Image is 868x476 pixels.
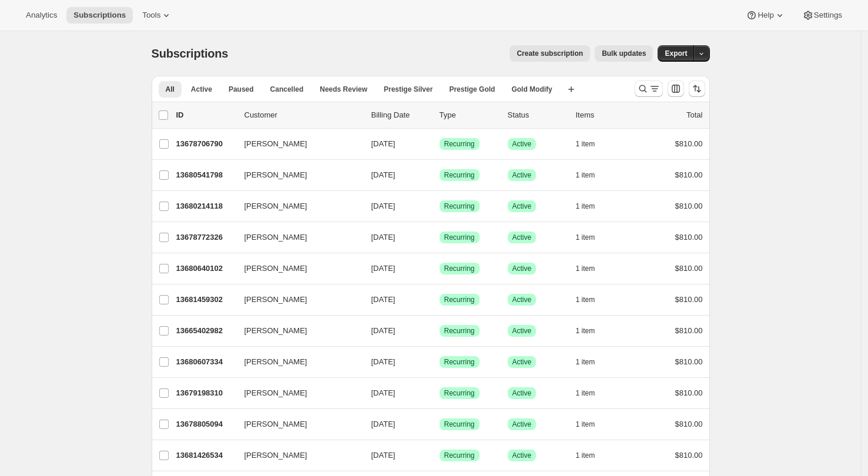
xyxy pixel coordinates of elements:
button: Export [658,45,694,62]
span: Subscriptions [152,47,229,60]
span: [DATE] [371,357,396,366]
button: [PERSON_NAME] [237,135,355,153]
span: $810.00 [675,233,703,242]
span: Prestige Gold [449,85,495,94]
button: 1 item [576,354,608,370]
span: [DATE] [371,202,396,210]
span: Recurring [444,233,475,242]
button: Create subscription [510,45,590,62]
button: [PERSON_NAME] [237,197,355,216]
p: 13679198310 [176,387,235,399]
span: Recurring [444,420,475,429]
div: 13681459302[PERSON_NAME][DATE]SuccessRecurringSuccessActive1 item$810.00 [176,291,703,308]
span: Settings [814,11,842,20]
span: $810.00 [675,170,703,179]
p: 13680640102 [176,263,235,274]
span: Needs Review [320,85,367,94]
span: 1 item [576,420,595,429]
button: 1 item [576,229,608,246]
div: Items [576,109,635,121]
span: [PERSON_NAME] [244,450,307,461]
button: Tools [135,7,179,24]
span: Prestige Silver [384,85,433,94]
span: [PERSON_NAME] [244,232,307,243]
span: Active [512,357,532,367]
p: 13678772326 [176,232,235,243]
span: [PERSON_NAME] [244,325,307,337]
span: 1 item [576,388,595,398]
button: 1 item [576,323,608,339]
span: 1 item [576,326,595,336]
button: 1 item [576,198,608,214]
p: 13680607334 [176,356,235,368]
span: Active [512,233,532,242]
span: [PERSON_NAME] [244,169,307,181]
div: 13680214118[PERSON_NAME][DATE]SuccessRecurringSuccessActive1 item$810.00 [176,198,703,214]
span: Recurring [444,264,475,273]
div: 13678706790[PERSON_NAME][DATE]SuccessRecurringSuccessActive1 item$810.00 [176,136,703,152]
span: [DATE] [371,264,396,273]
p: 13678805094 [176,418,235,430]
p: Customer [244,109,362,121]
button: Bulk updates [595,45,653,62]
span: 1 item [576,233,595,242]
span: Subscriptions [73,11,126,20]
span: Active [512,170,532,180]
span: [PERSON_NAME] [244,418,307,430]
span: Bulk updates [602,49,646,58]
span: [DATE] [371,233,396,242]
button: [PERSON_NAME] [237,415,355,434]
button: 1 item [576,385,608,401]
button: Sort the results [689,81,705,97]
p: 13678706790 [176,138,235,150]
span: All [166,85,175,94]
span: [PERSON_NAME] [244,138,307,150]
button: Help [739,7,792,24]
span: Help [758,11,773,20]
p: Status [508,109,567,121]
p: 13681426534 [176,450,235,461]
p: Billing Date [371,109,430,121]
button: Create new view [562,81,581,98]
span: Gold Modify [511,85,552,94]
span: Export [665,49,687,58]
div: 13680541798[PERSON_NAME][DATE]SuccessRecurringSuccessActive1 item$810.00 [176,167,703,183]
button: Search and filter results [635,81,663,97]
p: 13681459302 [176,294,235,306]
span: 1 item [576,295,595,304]
div: 13678805094[PERSON_NAME][DATE]SuccessRecurringSuccessActive1 item$810.00 [176,416,703,433]
span: $810.00 [675,264,703,273]
span: $810.00 [675,451,703,460]
button: [PERSON_NAME] [237,228,355,247]
p: 13680214118 [176,200,235,212]
button: [PERSON_NAME] [237,446,355,465]
span: Recurring [444,357,475,367]
span: [DATE] [371,451,396,460]
button: [PERSON_NAME] [237,321,355,340]
span: Active [512,139,532,149]
button: 1 item [576,136,608,152]
span: [DATE] [371,295,396,304]
button: 1 item [576,416,608,433]
div: IDCustomerBilling DateTypeStatusItemsTotal [176,109,703,121]
span: Paused [229,85,254,94]
span: 1 item [576,357,595,367]
p: Total [686,109,702,121]
button: 1 item [576,167,608,183]
div: 13681426534[PERSON_NAME][DATE]SuccessRecurringSuccessActive1 item$810.00 [176,447,703,464]
p: ID [176,109,235,121]
span: [PERSON_NAME] [244,263,307,274]
span: 1 item [576,139,595,149]
span: Active [512,388,532,398]
span: Recurring [444,202,475,211]
span: $810.00 [675,420,703,428]
div: 13680640102[PERSON_NAME][DATE]SuccessRecurringSuccessActive1 item$810.00 [176,260,703,277]
button: Analytics [19,7,64,24]
span: [PERSON_NAME] [244,387,307,399]
span: $810.00 [675,295,703,304]
span: Active [191,85,212,94]
button: 1 item [576,447,608,464]
span: [DATE] [371,388,396,397]
span: [DATE] [371,170,396,179]
button: [PERSON_NAME] [237,384,355,403]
